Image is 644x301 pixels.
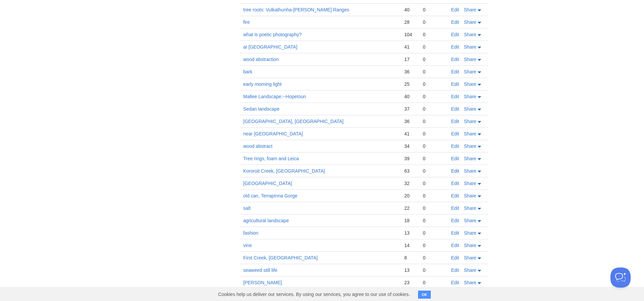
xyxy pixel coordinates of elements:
div: 0 [423,32,444,38]
div: 8 [404,255,416,261]
div: 0 [423,180,444,186]
a: tree roots: Vulkathunha-[PERSON_NAME] Ranges [243,7,349,12]
a: Edit [451,193,459,198]
span: Share [464,94,476,99]
div: 0 [423,44,444,50]
div: 0 [423,81,444,87]
span: Share [464,81,476,87]
span: Share [464,44,476,50]
div: 20 [404,193,416,199]
button: OK [418,291,431,299]
div: 0 [423,280,444,286]
a: Edit [451,94,459,99]
span: Share [464,205,476,211]
div: 34 [404,143,416,149]
span: Share [464,168,476,174]
iframe: Help Scout Beacon - Open [610,267,631,288]
span: Share [464,106,476,112]
span: Share [464,19,476,25]
span: Share [464,143,476,149]
a: salt [243,205,251,211]
a: seaweed still life [243,267,278,273]
span: Share [464,280,476,285]
a: vine [243,243,252,248]
div: 14 [404,242,416,248]
div: 0 [423,143,444,149]
span: Share [464,181,476,186]
div: 0 [423,106,444,112]
a: Edit [451,156,459,161]
div: 0 [423,255,444,261]
a: wood abstraction [243,57,279,62]
a: Edit [451,243,459,248]
span: Share [464,119,476,124]
a: fashion [243,230,258,236]
div: 0 [423,118,444,124]
div: 23 [404,280,416,286]
a: [GEOGRAPHIC_DATA], [GEOGRAPHIC_DATA] [243,119,344,124]
div: 0 [423,218,444,224]
div: 40 [404,7,416,13]
a: Edit [451,143,459,149]
a: Edit [451,267,459,273]
div: 41 [404,44,416,50]
div: 0 [423,56,444,62]
div: 0 [423,193,444,199]
span: Share [464,243,476,248]
span: Share [464,156,476,161]
a: wood abstract [243,143,273,149]
a: Kororoit Creek, [GEOGRAPHIC_DATA] [243,168,325,174]
span: Share [464,57,476,62]
div: 18 [404,218,416,224]
div: 25 [404,81,416,87]
a: what is poetic photography? [243,32,302,37]
a: Edit [451,230,459,236]
span: Share [464,32,476,37]
span: Share [464,7,476,12]
div: 37 [404,106,416,112]
a: Edit [451,106,459,112]
a: old can, Terrapinna Gorge [243,193,298,198]
a: bark [243,69,252,74]
div: 0 [423,94,444,100]
a: fire [243,19,250,25]
span: Share [464,218,476,223]
a: Edit [451,19,459,25]
div: 13 [404,230,416,236]
a: Edit [451,119,459,124]
div: 104 [404,32,416,38]
a: [GEOGRAPHIC_DATA] [243,181,292,186]
div: 0 [423,230,444,236]
a: Edit [451,7,459,12]
span: Share [464,255,476,260]
span: Share [464,193,476,198]
div: 36 [404,118,416,124]
a: Edit [451,131,459,136]
div: 0 [423,69,444,75]
a: Edit [451,44,459,50]
a: Tree rings, foam and Leica [243,156,299,161]
a: early morning light [243,81,282,87]
div: 40 [404,94,416,100]
a: Edit [451,255,459,260]
a: Sedan landscape [243,106,280,112]
div: 0 [423,7,444,13]
a: agricultural landscape [243,218,289,223]
a: Edit [451,32,459,37]
div: 32 [404,180,416,186]
div: 41 [404,131,416,137]
div: 63 [404,168,416,174]
a: Edit [451,69,459,74]
a: Edit [451,205,459,211]
div: 0 [423,19,444,25]
a: near [GEOGRAPHIC_DATA] [243,131,303,136]
span: Share [464,230,476,236]
div: 13 [404,267,416,273]
div: 0 [423,131,444,137]
a: Edit [451,57,459,62]
a: First Creek, [GEOGRAPHIC_DATA] [243,255,318,260]
div: 0 [423,267,444,273]
a: Mallee Landscape:--Hopetoun [243,94,306,99]
span: Share [464,69,476,74]
a: Edit [451,168,459,174]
